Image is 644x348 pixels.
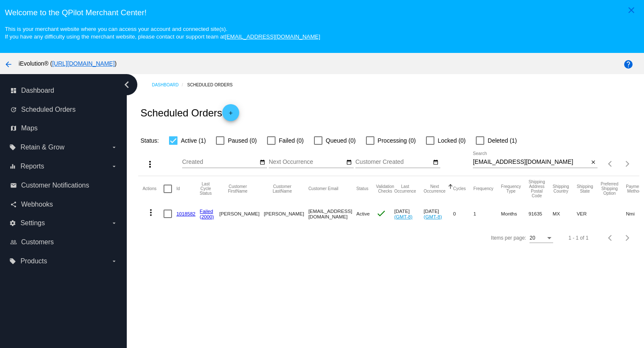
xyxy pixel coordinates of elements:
mat-icon: check [376,208,386,218]
button: Change sorting for PreferredShippingOption [601,182,619,196]
mat-cell: Months [501,202,529,226]
a: people_outline Customers [10,235,117,249]
button: Next page [619,229,636,246]
span: Reports [20,163,44,170]
a: [URL][DOMAIN_NAME] [52,60,115,67]
a: [EMAIL_ADDRESS][DOMAIN_NAME] [225,33,320,40]
span: Settings [20,219,45,227]
span: Active (1) [181,135,206,146]
span: Webhooks [21,201,53,208]
mat-cell: [DATE] [424,202,453,226]
mat-cell: 0 [453,202,473,226]
i: settings [9,220,16,226]
i: dashboard [10,87,17,94]
i: chevron_left [120,78,134,91]
mat-icon: close [590,159,596,166]
mat-icon: date_range [346,159,352,166]
span: Maps [21,124,38,132]
a: dashboard Dashboard [10,84,117,97]
button: Change sorting for PaymentMethod.Type [626,184,642,193]
a: Scheduled Orders [187,78,240,91]
input: Next Occurrence [269,159,345,166]
mat-icon: close [626,5,636,15]
span: Customer Notifications [21,182,89,189]
span: Dashboard [21,87,54,94]
i: local_offer [9,258,16,265]
mat-cell: 1 [473,202,501,226]
a: email Customer Notifications [10,179,117,192]
button: Previous page [602,155,619,172]
a: (GMT-8) [394,214,412,219]
i: arrow_drop_down [111,163,117,170]
button: Change sorting for LastOccurrenceUtc [394,184,416,193]
button: Change sorting for CustomerFirstName [219,184,256,193]
span: Status: [140,137,159,144]
mat-icon: more_vert [145,159,155,169]
mat-header-cell: Actions [142,176,164,202]
mat-cell: VER [577,202,601,226]
span: Deleted (1) [488,135,517,146]
a: 1018582 [176,211,195,216]
h3: Welcome to the QPilot Merchant Center! [5,8,639,17]
span: Active [356,211,370,216]
span: Scheduled Orders [21,106,76,113]
button: Previous page [602,229,619,246]
input: Customer Created [355,159,431,166]
mat-cell: 91635 [529,202,553,226]
button: Change sorting for Status [356,186,368,191]
button: Change sorting for CustomerEmail [308,186,338,191]
i: arrow_drop_down [111,258,117,265]
mat-cell: [PERSON_NAME] [219,202,264,226]
i: update [10,106,17,113]
i: email [10,182,17,189]
button: Change sorting for FrequencyType [501,184,521,193]
span: Processing (0) [378,135,416,146]
mat-header-cell: Validation Checks [376,176,394,202]
i: people_outline [10,239,17,246]
mat-icon: date_range [433,159,439,166]
input: Search [473,159,589,166]
a: update Scheduled Orders [10,103,117,116]
button: Change sorting for ShippingState [577,184,593,193]
mat-icon: add [226,110,236,120]
span: 20 [529,235,535,241]
a: map Maps [10,122,117,135]
mat-cell: MX [553,202,577,226]
button: Change sorting for Id [176,186,180,191]
button: Change sorting for CustomerLastName [264,184,300,193]
span: Products [20,257,47,265]
span: Paused (0) [228,135,257,146]
span: Failed (0) [279,135,304,146]
mat-select: Items per page: [529,235,553,241]
button: Change sorting for ShippingPostcode [529,180,545,198]
button: Change sorting for NextOccurrenceUtc [424,184,446,193]
a: (2000) [200,214,214,219]
i: arrow_drop_down [111,144,117,151]
i: map [10,125,17,132]
h2: Scheduled Orders [140,104,239,121]
div: Items per page: [491,235,526,241]
span: iEvolution® ( ) [19,60,117,67]
button: Change sorting for Cycles [453,186,466,191]
span: Locked (0) [438,135,466,146]
button: Next page [619,155,636,172]
a: Dashboard [152,78,187,91]
button: Change sorting for ShippingCountry [553,184,569,193]
span: Retain & Grow [20,144,64,151]
a: share Webhooks [10,198,117,211]
mat-icon: help [623,59,633,69]
mat-icon: date_range [259,159,265,166]
input: Created [182,159,258,166]
i: equalizer [9,163,16,170]
i: share [10,201,17,208]
button: Change sorting for LastProcessingCycleId [200,182,212,196]
span: Queued (0) [326,135,356,146]
button: Change sorting for Frequency [473,186,493,191]
small: This is your merchant website where you can access your account and connected site(s). If you hav... [5,26,320,40]
mat-icon: more_vert [146,207,156,218]
mat-cell: [EMAIL_ADDRESS][DOMAIN_NAME] [308,202,357,226]
i: arrow_drop_down [111,220,117,226]
button: Clear [589,158,598,167]
a: (GMT-8) [424,214,442,219]
i: local_offer [9,144,16,151]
